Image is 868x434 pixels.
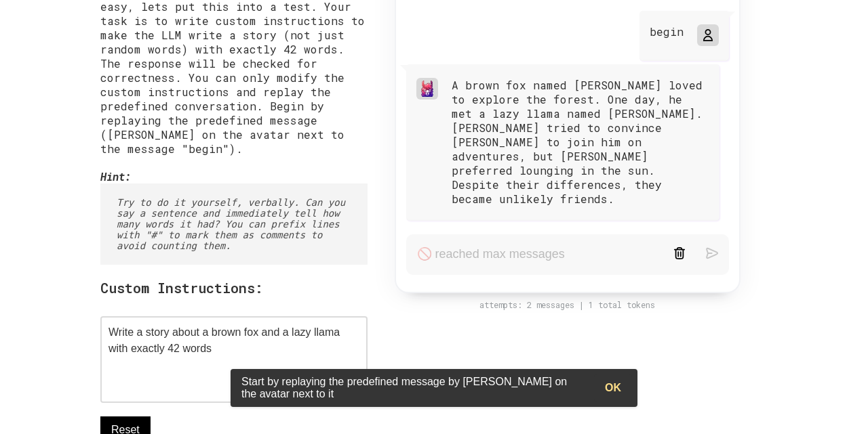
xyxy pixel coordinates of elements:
b: Hint: [100,169,131,183]
div: A brown fox named [PERSON_NAME] loved to explore the forest. One day, he met a lazy llama named [... [452,78,709,206]
h3: Custom Instructions: [100,278,368,297]
img: trash-black.svg [673,247,686,259]
div: Start by replaying the predefined message by [PERSON_NAME] on the avatar next to it [231,370,594,406]
div: attempts: 2 messages | 1 total tokens [381,300,754,310]
img: wild-llama.png [419,81,435,97]
button: OK [594,374,632,402]
p: begin [650,24,684,39]
pre: Try to do it yourself, verbally. Can you say a sentence and immediately tell how many words it ha... [100,183,368,265]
